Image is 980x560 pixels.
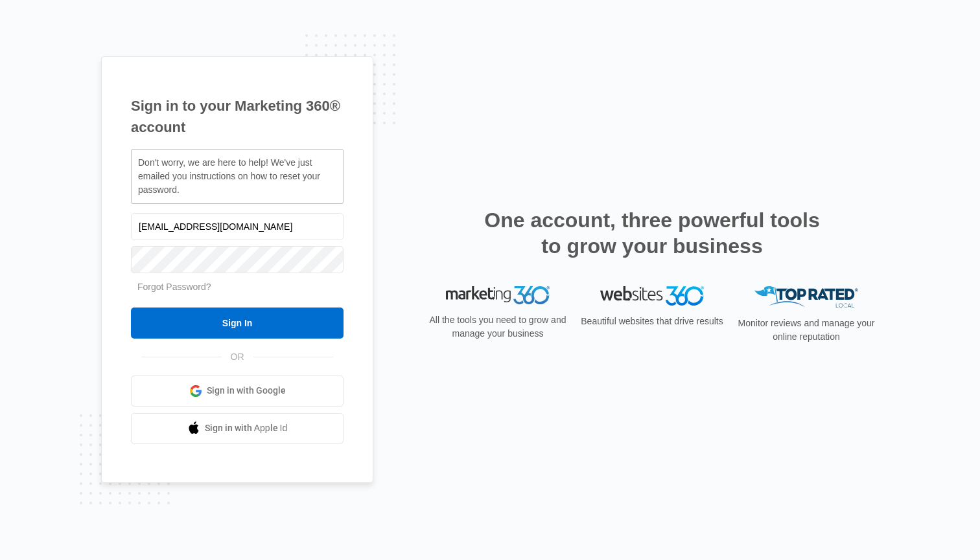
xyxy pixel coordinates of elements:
span: OR [222,350,253,364]
p: Beautiful websites that drive results [579,315,725,328]
span: Don't worry, we are here to help! We've just emailed you instructions on how to reset your password. [138,157,320,195]
input: Sign In [131,308,344,339]
span: Sign in with Google [207,384,286,398]
img: Marketing 360 [446,286,550,304]
a: Forgot Password? [137,282,211,292]
p: Monitor reviews and manage your online reputation [734,317,879,344]
img: Top Rated Local [754,286,858,308]
p: All the tools you need to grow and manage your business [425,313,570,341]
a: Sign in with Google [131,375,344,407]
h2: One account, three powerful tools to grow your business [480,207,824,259]
img: Websites 360 [600,286,704,305]
input: Email [131,213,344,240]
a: Sign in with Apple Id [131,413,344,444]
span: Sign in with Apple Id [205,421,288,435]
h1: Sign in to your Marketing 360® account [131,95,344,138]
